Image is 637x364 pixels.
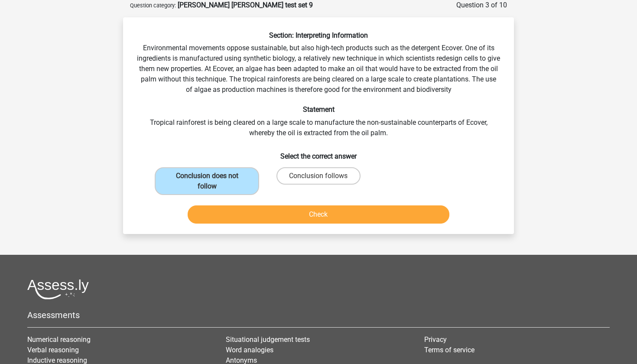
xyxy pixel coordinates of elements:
[27,279,89,299] img: Assessly logo
[424,346,474,354] a: Terms of service
[226,346,273,354] a: Word analogies
[127,31,510,227] div: Environmental movements oppose sustainable, but also high-tech products such as the detergent Eco...
[27,346,79,354] a: Verbal reasoning
[137,145,500,160] h6: Select the correct answer
[155,167,259,195] label: Conclusion does not follow
[188,205,450,224] button: Check
[27,335,91,344] a: Numerical reasoning
[178,1,313,9] strong: [PERSON_NAME] [PERSON_NAME] test set 9
[137,105,500,114] h6: Statement
[137,31,500,39] h6: Section: Interpreting Information
[226,335,310,344] a: Situational judgement tests
[130,2,176,9] small: Question category:
[27,310,610,320] h5: Assessments
[276,167,360,185] label: Conclusion follows
[424,335,447,344] a: Privacy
